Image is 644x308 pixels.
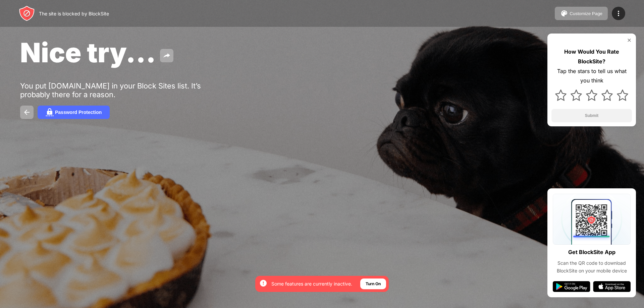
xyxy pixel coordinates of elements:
[586,89,597,101] img: star.svg
[593,281,631,292] img: app-store.svg
[568,247,615,257] div: Get BlockSite App
[366,281,381,287] div: Turn On
[55,110,102,115] div: Password Protection
[259,279,267,287] img: error-circle-white.svg
[555,89,567,101] img: star.svg
[19,5,35,21] img: header-logo.svg
[20,36,156,69] span: Nice try...
[553,194,631,245] img: qrcode.svg
[551,66,632,86] div: Tap the stars to tell us what you think
[38,106,110,119] button: Password Protection
[271,281,352,287] div: Some features are currently inactive.
[570,11,602,16] div: Customize Page
[553,281,590,292] img: google-play.svg
[617,89,628,101] img: star.svg
[571,89,582,101] img: star.svg
[20,81,227,99] div: You put [DOMAIN_NAME] in your Block Sites list. It’s probably there for a reason.
[551,109,632,122] button: Submit
[553,259,631,274] div: Scan the QR code to download BlockSite on your mobile device
[163,52,171,60] img: share.svg
[46,108,54,116] img: password.svg
[601,89,613,101] img: star.svg
[614,9,623,17] img: menu-icon.svg
[551,47,632,66] div: How Would You Rate BlockSite?
[39,11,109,16] div: The site is blocked by BlockSite
[627,38,632,43] img: rate-us-close.svg
[555,7,608,20] button: Customize Page
[20,224,179,300] iframe: Banner
[560,9,568,17] img: pallet.svg
[23,108,31,116] img: back.svg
